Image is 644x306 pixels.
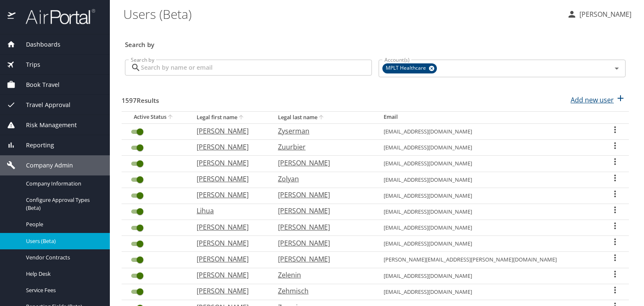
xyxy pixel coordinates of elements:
[278,158,367,168] p: [PERSON_NAME]
[278,238,367,248] p: [PERSON_NAME]
[197,142,261,152] p: [PERSON_NAME]
[16,120,77,130] span: Risk Management
[278,286,367,296] p: Zehmisch
[567,91,629,109] button: Add new user
[26,180,100,188] span: Company Information
[563,7,635,22] button: [PERSON_NAME]
[122,91,159,105] h3: 1597 Results
[197,126,261,136] p: [PERSON_NAME]
[377,252,601,268] td: [PERSON_NAME][EMAIL_ADDRESS][PERSON_NAME][DOMAIN_NAME]
[377,156,601,172] td: [EMAIL_ADDRESS][DOMAIN_NAME]
[166,113,175,121] button: sort
[197,158,261,168] p: [PERSON_NAME]
[190,111,271,123] th: Legal first name
[317,114,326,122] button: sort
[377,123,601,139] td: [EMAIL_ADDRESS][DOMAIN_NAME]
[16,8,95,25] img: airportal-logo.png
[26,286,100,294] span: Service Fees
[123,1,560,27] h1: Users (Beta)
[377,284,601,300] td: [EMAIL_ADDRESS][DOMAIN_NAME]
[278,206,367,216] p: [PERSON_NAME]
[278,126,367,136] p: Zyserman
[377,268,601,284] td: [EMAIL_ADDRESS][DOMAIN_NAME]
[611,63,623,74] button: Open
[571,95,614,105] p: Add new user
[197,238,261,248] p: [PERSON_NAME]
[278,254,367,264] p: [PERSON_NAME]
[237,114,246,122] button: sort
[125,35,626,50] h3: Search by
[377,140,601,156] td: [EMAIL_ADDRESS][DOMAIN_NAME]
[377,111,601,123] th: Email
[278,270,367,280] p: Zelenin
[16,60,40,69] span: Trips
[377,220,601,236] td: [EMAIL_ADDRESS][DOMAIN_NAME]
[8,8,16,25] img: icon-airportal.png
[197,174,261,184] p: [PERSON_NAME]
[197,254,261,264] p: [PERSON_NAME]
[377,172,601,188] td: [EMAIL_ADDRESS][DOMAIN_NAME]
[16,100,70,110] span: Travel Approval
[197,190,261,200] p: [PERSON_NAME]
[382,63,437,73] div: MPLT Healthcare
[278,190,367,200] p: [PERSON_NAME]
[26,270,100,278] span: Help Desk
[278,174,367,184] p: Zolyan
[16,40,60,49] span: Dashboards
[141,60,372,76] input: Search by name or email
[197,222,261,232] p: [PERSON_NAME]
[278,142,367,152] p: Zuurbier
[577,9,631,19] p: [PERSON_NAME]
[26,254,100,262] span: Vendor Contracts
[197,286,261,296] p: [PERSON_NAME]
[26,237,100,245] span: Users (Beta)
[16,80,60,89] span: Book Travel
[271,111,377,123] th: Legal last name
[16,141,54,150] span: Reporting
[382,64,431,73] span: MPLT Healthcare
[26,220,100,228] span: People
[122,111,190,123] th: Active Status
[278,222,367,232] p: [PERSON_NAME]
[16,161,73,170] span: Company Admin
[377,236,601,252] td: [EMAIL_ADDRESS][DOMAIN_NAME]
[377,204,601,220] td: [EMAIL_ADDRESS][DOMAIN_NAME]
[197,270,261,280] p: [PERSON_NAME]
[377,188,601,204] td: [EMAIL_ADDRESS][DOMAIN_NAME]
[197,206,261,216] p: Lihua
[26,196,100,212] span: Configure Approval Types (Beta)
